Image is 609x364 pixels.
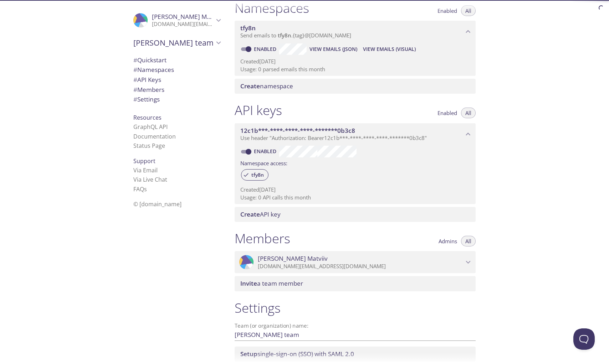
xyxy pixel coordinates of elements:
[128,75,226,85] div: API Keys
[144,185,147,193] span: s
[128,85,226,95] div: Members
[433,108,461,118] button: Enabled
[278,32,291,39] span: tfy8n
[253,46,279,52] a: Enabled
[235,251,476,273] div: Bogdan Matviiv
[133,56,167,64] span: Quickstart
[152,21,214,28] p: [DOMAIN_NAME][EMAIL_ADDRESS][DOMAIN_NAME]
[434,236,461,246] button: Admins
[235,347,476,362] div: Setup SSO
[133,176,167,183] a: Via Live Chat
[128,94,226,104] div: Team Settings
[258,255,328,262] span: [PERSON_NAME] Matviiv
[235,21,476,43] div: tfy8n namespace
[363,45,416,53] span: View Emails (Visual)
[461,108,476,118] button: All
[128,33,226,52] div: Bogdan's team
[240,210,281,218] span: API key
[240,66,470,73] p: Usage: 0 parsed emails this month
[133,132,176,140] a: Documentation
[240,24,256,32] span: tfy8n
[240,186,470,193] p: Created [DATE]
[240,82,260,90] span: Create
[133,56,137,64] span: #
[240,82,293,90] span: namespace
[133,142,165,150] a: Status Page
[235,323,309,328] label: Team (or organization) name:
[235,300,476,316] h1: Settings
[258,263,464,270] p: [DOMAIN_NAME][EMAIL_ADDRESS][DOMAIN_NAME]
[133,114,162,121] span: Resources
[128,9,226,32] div: Bogdan Matviiv
[235,102,282,118] h1: API keys
[461,236,476,246] button: All
[241,169,268,181] div: tfy8n
[573,328,595,350] iframe: Help Scout Beacon - Open
[235,79,476,94] div: Create namespace
[360,43,419,55] button: View Emails (Visual)
[133,185,147,193] a: FAQ
[133,38,214,48] span: [PERSON_NAME] team
[240,279,257,287] span: Invite
[235,276,476,291] div: Invite a team member
[247,172,268,178] span: tfy8n
[309,45,357,53] span: View Emails (JSON)
[240,210,260,218] span: Create
[240,58,470,65] p: Created [DATE]
[133,166,158,174] a: Via Email
[133,123,168,131] a: GraphQL API
[133,85,137,94] span: #
[133,66,137,74] span: #
[133,95,160,103] span: Settings
[133,76,161,84] span: API Keys
[133,66,174,74] span: Namespaces
[133,95,137,103] span: #
[235,230,290,246] h1: Members
[240,194,470,201] p: Usage: 0 API calls this month
[133,157,155,165] span: Support
[253,148,279,155] a: Enabled
[133,200,181,208] span: © [DOMAIN_NAME]
[240,32,351,39] span: Send emails to . {tag} @[DOMAIN_NAME]
[235,207,476,222] div: Create API Key
[307,43,360,55] button: View Emails (JSON)
[133,85,164,94] span: Members
[152,12,222,21] span: [PERSON_NAME] Matviiv
[128,65,226,75] div: Namespaces
[240,279,303,287] span: a team member
[240,157,287,168] label: Namespace access:
[128,55,226,65] div: Quickstart
[133,76,137,84] span: #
